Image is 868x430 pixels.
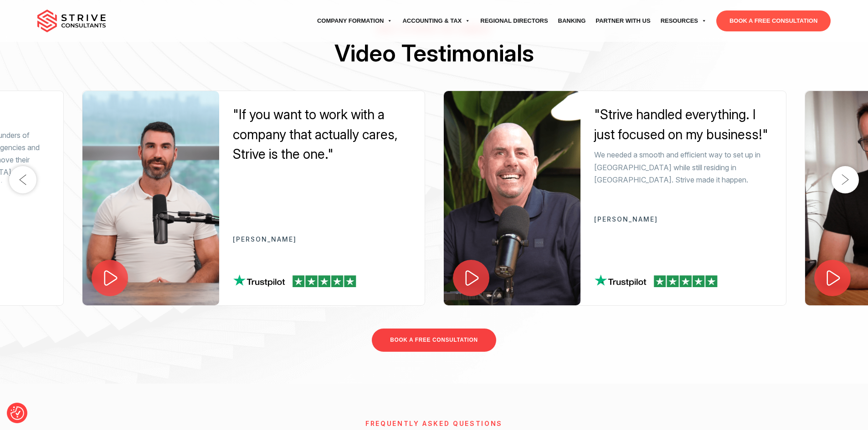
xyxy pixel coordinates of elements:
[37,10,106,32] img: main-logo.svg
[716,10,831,31] a: BOOK A FREE CONSULTATION
[372,329,496,352] a: BOOK A FREE CONSULTATION
[553,8,591,34] a: Banking
[9,166,36,193] button: Previous
[475,8,553,34] a: Regional Directors
[591,8,655,34] a: Partner with Us
[656,8,712,34] a: Resources
[10,406,24,420] img: Revisit consent button
[10,406,24,420] button: Consent Preferences
[312,8,398,34] a: Company Formation
[594,216,772,223] p: [PERSON_NAME]
[233,274,356,287] img: tp-review.png
[594,149,772,186] p: We needed a smooth and efficient way to set up in [GEOGRAPHIC_DATA] while still residing in [GEOG...
[233,236,411,243] p: [PERSON_NAME]
[595,274,718,287] img: tp-review.png
[594,105,772,144] div: "Strive handled everything. I just focused on my business!"
[397,8,475,34] a: Accounting & Tax
[832,166,859,193] button: Next
[233,105,411,164] div: "If you want to work with a company that actually cares, Strive is the one."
